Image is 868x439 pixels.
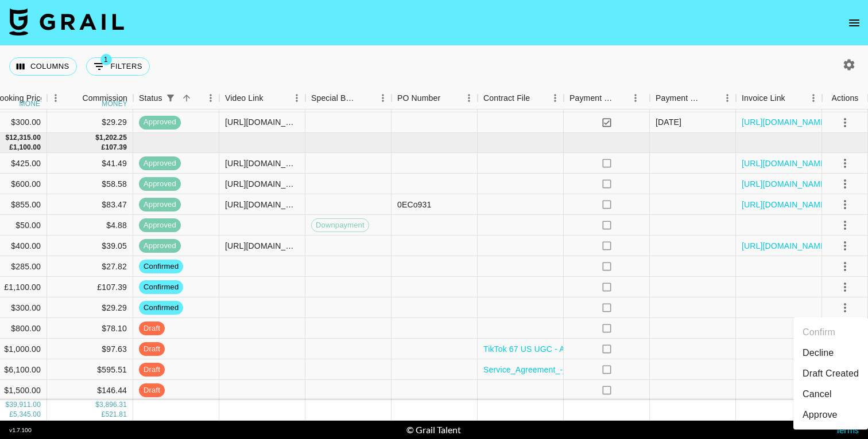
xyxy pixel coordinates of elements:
a: [URL][DOMAIN_NAME] [742,178,828,190]
li: Cancel [793,384,868,405]
div: 39,911.00 [9,401,41,410]
button: Menu [460,89,478,107]
div: https://www.instagram.com/reel/DOJ2cpPCMcp/?igsh=MThxMGl3NHpzbGkzZA%3D%3D [225,158,299,169]
button: select merge strategy [835,236,855,256]
button: Menu [374,89,392,107]
div: https://www.tiktok.com/@yallfavouritesagittarius/video/7545832499780341014 [225,199,299,210]
div: © Grail Talent [406,424,461,436]
div: $27.82 [47,256,133,277]
div: $ [95,401,99,410]
div: PO Number [397,87,440,109]
div: £ [9,410,13,420]
div: $29.29 [47,112,133,133]
div: v 1.7.100 [9,426,32,434]
div: 5,345.00 [13,410,41,420]
button: Sort [703,90,719,106]
a: [URL][DOMAIN_NAME] [742,240,828,252]
div: Invoice Link [742,87,785,109]
a: Terms [835,424,859,435]
div: Invoice Link [736,87,822,109]
button: Menu [805,89,822,107]
div: Actions [832,87,859,109]
div: https://www.tiktok.com/@yallfavouritesagittarius/video/7545943217393487126 [225,240,299,252]
span: approved [139,240,181,251]
span: approved [139,158,181,168]
span: confirmed [139,281,183,292]
div: $ [5,401,9,410]
div: Commission [82,87,127,109]
div: Video Link [225,87,263,109]
button: Select columns [9,57,77,76]
div: Payment Sent [564,87,650,109]
button: Sort [614,90,630,106]
button: Sort [530,90,546,106]
span: Downpayment [312,219,369,230]
div: 3,896.31 [99,401,127,410]
img: Grail Talent [9,8,124,36]
div: 1,100.00 [13,143,41,152]
a: [URL][DOMAIN_NAME] [742,199,828,210]
span: approved [139,178,181,189]
button: open drawer [843,11,866,34]
div: $146.44 [47,380,133,401]
span: confirmed [139,302,183,313]
button: select merge strategy [835,195,855,214]
span: draft [139,323,165,334]
button: Menu [547,89,564,107]
button: select merge strategy [835,298,855,318]
div: $41.49 [47,153,133,174]
div: $58.58 [47,174,133,194]
div: Approve [803,408,838,422]
div: 521.81 [105,410,127,420]
div: £ [9,143,13,152]
span: approved [139,117,181,128]
div: $ [95,133,99,143]
div: Actions [822,87,868,109]
div: Video Link [219,87,305,109]
li: Draft Created [793,363,868,384]
button: Menu [719,89,736,107]
button: select merge strategy [835,154,855,173]
button: Sort [358,90,374,106]
div: money [102,100,127,107]
div: $97.63 [47,339,133,359]
div: Payment Sent Date [650,87,736,109]
button: Menu [288,89,305,107]
a: Service_Agreement_-_Molly_Russo__US_Campaign_.pdf [483,364,695,375]
div: $39.05 [47,236,133,256]
button: select merge strategy [835,112,855,132]
div: Special Booking Type [311,87,358,109]
button: Menu [47,89,64,107]
div: £ [102,410,106,420]
div: money [20,100,45,107]
span: 1 [100,54,112,65]
button: Sort [785,90,801,106]
span: draft [139,343,165,354]
button: Sort [66,90,82,106]
span: approved [139,219,181,230]
button: Menu [202,89,219,107]
button: Show filters [162,90,179,106]
button: select merge strategy [835,277,855,297]
span: approved [139,199,181,210]
span: confirmed [139,261,183,272]
div: Special Booking Type [305,87,392,109]
div: $4.88 [47,215,133,236]
div: Payment Sent Date [656,87,703,109]
button: Sort [179,90,195,106]
div: https://www.instagram.com/reel/DOJsjGKjLXT/?igsh=MTkyaG5rZmtvOXpqNQ== [225,178,299,190]
div: Payment Sent [569,87,614,109]
div: $83.47 [47,194,133,215]
div: $ [5,133,9,143]
div: $29.29 [47,297,133,318]
div: 12,315.00 [9,133,41,143]
div: Contract File [483,87,530,109]
div: 14/08/2025 [656,116,681,128]
button: select merge strategy [835,92,855,111]
div: Status [139,87,162,109]
button: Menu [627,89,644,107]
button: select merge strategy [835,174,855,194]
div: 1,202.25 [99,133,127,143]
div: £ [102,143,106,152]
div: £107.39 [47,277,133,297]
